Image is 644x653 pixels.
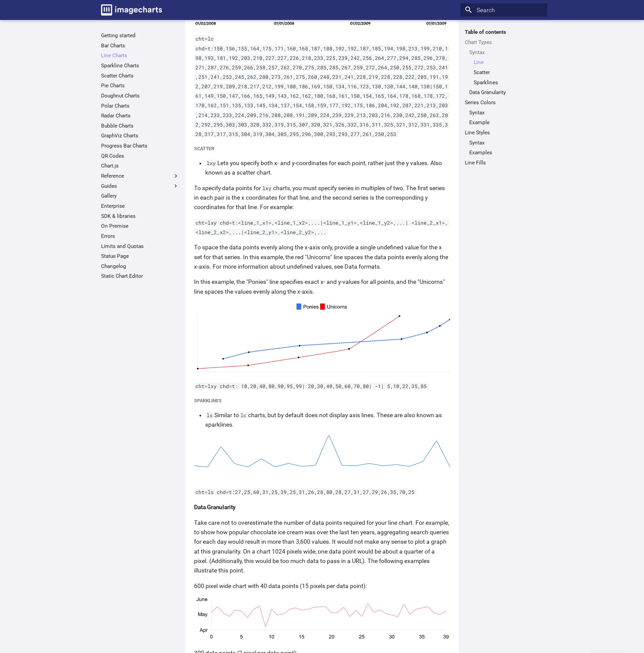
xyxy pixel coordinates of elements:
a: QR Codes [101,153,179,159]
a: Changelog [101,263,179,270]
a: Examples [469,149,543,156]
nav: Table of contents [460,29,547,166]
a: Sparkline Charts [101,62,179,69]
label: Table of contents [460,29,547,36]
li: Similar to charts, but by default does not display axis lines. These are also known as sparklines. [205,410,450,429]
a: Progress Bar Charts [101,142,179,149]
a: Gallery [101,193,179,199]
code: cht=lxy chd=t:<line_1_x1>,<line_1_x2>,...|<line_1_y1>,<line_1_y2>,...| <line_2_x1>,<line_2_x2>,..... [194,219,450,235]
a: Radar Charts [101,112,179,119]
label: Guides [101,183,179,189]
code: cht=lc chd=t:150,156,155,164,175,171,160,168,187,188,192,192,187,185,194,198,213,199,210,198,193,... [194,35,450,137]
a: Syntax [469,49,543,56]
a: Enterprise [101,203,179,209]
a: Line Styles [465,129,543,136]
a: Pie Charts [101,82,179,89]
a: Status Page [101,253,179,260]
code: lxy [261,185,273,192]
img: chart [194,596,450,642]
a: Errors [101,233,179,240]
a: Scatter [474,69,543,76]
h5: Scatter [194,145,450,153]
code: ls [205,412,214,419]
p: In this example, the "Ponies" line specifies exact x- and y-values for all points, and the "Unico... [194,277,450,296]
nav: Line Styles [465,139,543,156]
a: SDK & libraries [101,213,179,220]
label: Reference [101,173,179,179]
a: On Premise [101,223,179,229]
li: Lets you specify both x- and y-coordinates for each point, rather just the y values. Also known a... [205,158,450,177]
p: To specify data points for charts, you must specify series in multiples of two. The first series ... [194,183,450,212]
code: lc [239,412,248,419]
img: logo [101,4,162,16]
code: cht=ls chd=t:27,25,60,31,25,39,25,31,26,28,80,28,27,31,27,29,26,35,70,25 [194,489,416,495]
a: Example [469,119,543,126]
p: 600 pixel wide chart with 40 data points (15 pixels per data point): [194,581,450,591]
h5: Sparklines [194,397,450,405]
p: Take care not to overestimate the number of data points required for your line chart. For example... [194,518,450,575]
a: Line Charts [101,52,179,59]
a: GraphViz Charts [101,132,179,139]
code: lxy [205,160,217,166]
p: To space the data points evenly along the x-axis only, provide a single undefined value for the x... [194,243,450,271]
a: Limits and Quotas [101,243,179,250]
h4: Data Granularity [194,502,450,512]
nav: Series Colors [465,109,543,126]
nav: Chart Types [465,49,543,96]
a: Chart.js [101,162,179,169]
a: Doughnut Charts [101,92,179,99]
nav: Syntax [469,59,543,86]
img: chart [194,435,450,481]
a: Static Chart Editor [101,273,179,279]
a: Chart Types [465,39,543,46]
a: Getting started [101,32,179,39]
input: Search [460,3,547,17]
a: Line Fills [465,159,543,166]
a: Polar Charts [101,103,179,109]
a: Scatter Charts [101,72,179,79]
a: Data Granularity [469,89,543,96]
img: chart [194,302,450,375]
a: Image-Charts documentation [98,1,165,18]
a: Line [474,59,543,66]
a: Bubble Charts [101,122,179,129]
code: cht=lxy chd=t: 10,20,40,80,90,95,99| 20,30,40,50,60,70,80| -1| 5,10,22,35,85 [194,383,428,389]
a: Series Colors [465,99,543,106]
a: Syntax [469,109,543,116]
a: Bar Charts [101,42,179,49]
a: Syntax [469,139,543,146]
a: Sparklines [474,79,543,86]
